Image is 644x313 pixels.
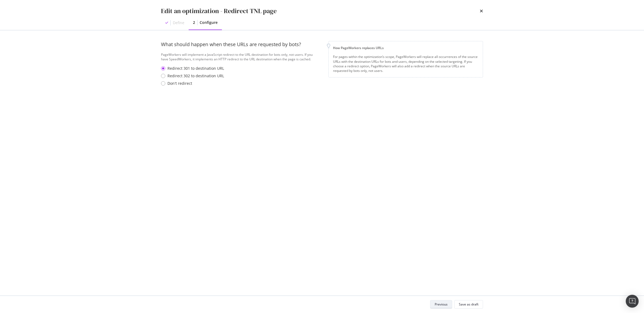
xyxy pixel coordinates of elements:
div: Don't redirect [167,81,192,86]
div: 2 [193,20,195,25]
div: Define [173,20,184,25]
div: How PageWorkers replaces URLs [333,46,478,50]
div: Redirect 301 to destination URL [167,66,224,71]
div: Open Intercom Messenger [626,295,639,308]
div: Previous [435,302,448,307]
div: times [480,6,483,16]
div: Redirect 302 to destination URL [167,73,224,79]
div: Redirect 302 to destination URL [161,73,320,79]
div: Configure [200,20,218,25]
div: What should happen when these URLs are requested by bots? [161,41,320,48]
div: PageWorkers will implement a JavaScript redirect to the URL destination for bots only, not users.... [161,52,320,61]
div: Edit an optimization - Redirect TNL page [161,6,277,16]
div: Redirect 301 to destination URL [161,66,320,71]
button: Previous [430,300,452,309]
div: For pages within the optimization’s scope, PageWorkers will replace all occurrences of the source... [333,54,478,73]
div: Don't redirect [161,81,320,86]
button: Save as draft [454,300,483,309]
div: Save as draft [459,302,478,307]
